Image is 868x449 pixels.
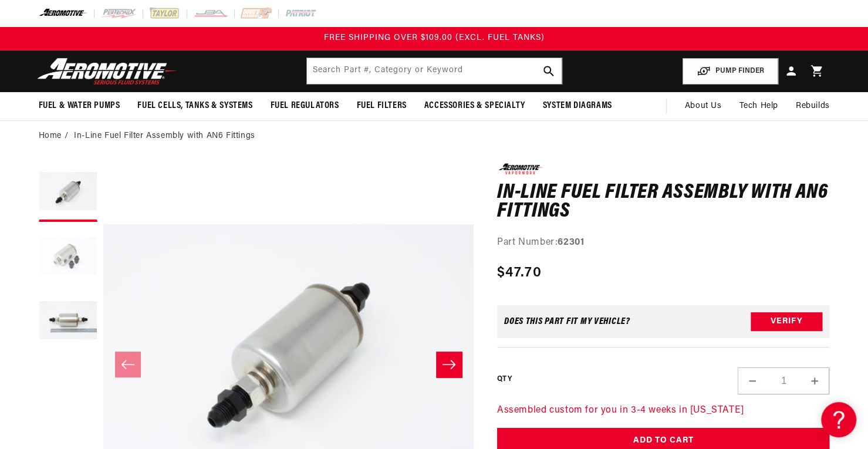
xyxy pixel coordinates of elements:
[348,92,416,120] summary: Fuel Filters
[39,228,97,286] button: Load image 2 in gallery view
[129,92,261,120] summary: Fuel Cells, Tanks & Systems
[730,92,786,120] summary: Tech Help
[683,58,778,85] button: PUMP FINDER
[34,58,181,85] img: Aeromotive
[39,130,62,143] a: Home
[497,403,830,418] p: Assembled custom for you in 3-4 weeks in [US_STATE]
[30,92,129,120] summary: Fuel & Water Pumps
[684,102,721,110] span: About Us
[787,92,839,120] summary: Rebuilds
[751,312,822,331] button: Verify
[497,262,542,283] span: $47.70
[39,163,97,222] button: Load image 1 in gallery view
[543,100,612,112] span: System Diagrams
[536,58,562,84] button: search button
[436,352,462,377] button: Slide right
[504,317,630,326] div: Does This part fit My vehicle?
[796,100,830,113] span: Rebuilds
[416,92,534,120] summary: Accessories & Specialty
[497,374,512,384] label: QTY
[497,235,830,251] div: Part Number:
[271,100,339,112] span: Fuel Regulators
[558,238,584,247] strong: 62301
[39,292,97,351] button: Load image 3 in gallery view
[115,352,141,377] button: Slide left
[324,33,545,42] span: FREE SHIPPING OVER $109.00 (EXCL. FUEL TANKS)
[74,130,255,143] li: In-Line Fuel Filter Assembly with AN6 Fittings
[39,130,830,143] nav: breadcrumbs
[424,100,525,112] span: Accessories & Specialty
[357,100,407,112] span: Fuel Filters
[137,100,252,112] span: Fuel Cells, Tanks & Systems
[307,58,562,84] input: Search by Part Number, Category or Keyword
[497,184,830,221] h1: In-Line Fuel Filter Assembly with AN6 Fittings
[534,92,621,120] summary: System Diagrams
[739,100,778,113] span: Tech Help
[676,92,730,120] a: About Us
[39,100,120,112] span: Fuel & Water Pumps
[262,92,348,120] summary: Fuel Regulators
